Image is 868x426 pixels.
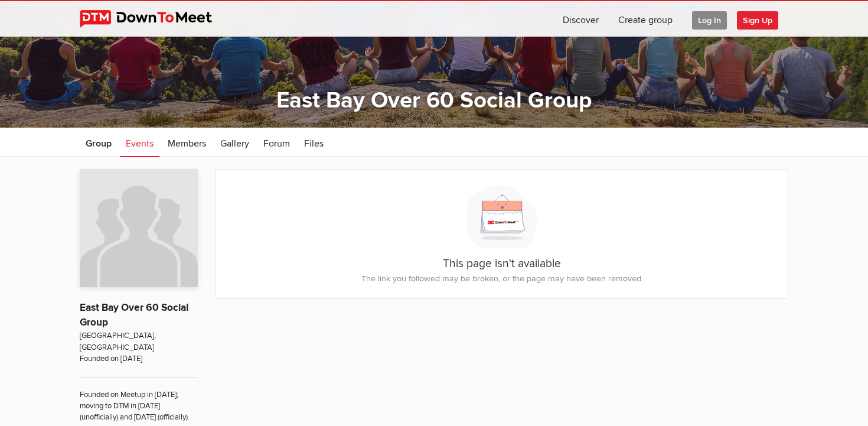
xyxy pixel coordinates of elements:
a: Log In [683,1,736,37]
span: Sign Up [737,11,778,30]
span: Founded on Meetup in [DATE]; moving to DTM in [DATE] (unofficially) and [DATE] (officially). [80,377,198,424]
a: Gallery [214,128,255,157]
span: Log In [692,11,727,30]
span: Members [168,138,206,149]
a: Create group [609,1,682,37]
span: Gallery [220,138,249,149]
span: [GEOGRAPHIC_DATA], [GEOGRAPHIC_DATA] [80,330,198,353]
a: Files [298,128,329,157]
span: Events [126,138,154,149]
a: Forum [257,128,296,157]
a: Discover [553,1,608,37]
img: DownToMeet [80,10,230,28]
div: This page isn't available [216,170,788,298]
a: Members [162,128,212,157]
span: Group [86,138,112,149]
a: Group [80,128,118,157]
p: The link you followed may be broken, or the page may have been removed. [228,272,776,285]
span: Files [304,138,324,149]
span: Forum [263,138,290,149]
img: East Bay Over 60 Social Group [80,169,198,287]
a: Sign Up [737,1,788,37]
a: East Bay Over 60 Social Group [276,87,592,114]
a: East Bay Over 60 Social Group [80,301,188,329]
a: Events [120,128,159,157]
span: Founded on [DATE] [80,353,198,365]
